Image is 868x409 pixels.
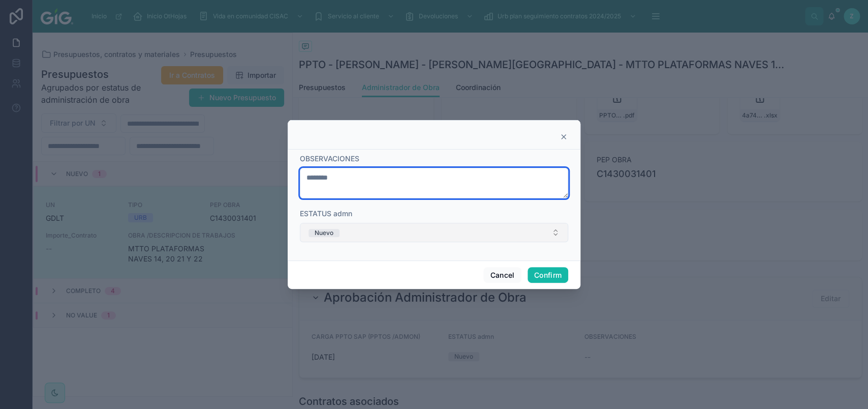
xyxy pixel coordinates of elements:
button: Cancel [483,267,521,283]
span: ESTATUS admn [300,209,352,218]
button: Confirm [528,267,568,283]
span: OBSERVACIONES [300,154,359,163]
button: Select Button [300,223,568,242]
div: Nuevo [315,229,333,237]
